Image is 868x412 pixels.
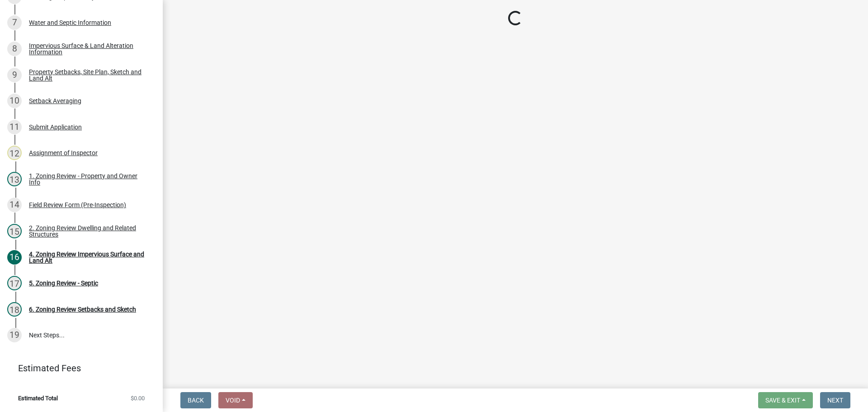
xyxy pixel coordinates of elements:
[7,172,22,186] div: 13
[29,98,81,104] div: Setback Averaging
[29,225,148,237] div: 2. Zoning Review Dwelling and Related Structures
[7,198,22,212] div: 14
[218,392,253,408] button: Void
[7,15,22,30] div: 7
[7,276,22,290] div: 17
[226,397,240,404] span: Void
[29,280,98,286] div: 5. Zoning Review - Septic
[18,395,58,401] span: Estimated Total
[7,328,22,342] div: 19
[29,19,111,26] div: Water and Septic Information
[7,302,22,317] div: 18
[765,397,800,404] span: Save & Exit
[180,392,211,408] button: Back
[7,42,22,56] div: 8
[7,146,22,160] div: 12
[29,202,126,208] div: Field Review Form (Pre-Inspection)
[29,173,148,185] div: 1. Zoning Review - Property and Owner Info
[7,120,22,134] div: 11
[131,395,145,401] span: $0.00
[29,251,148,264] div: 4. Zoning Review Impervious Surface and Land Alt
[188,397,204,404] span: Back
[820,392,850,408] button: Next
[827,397,843,404] span: Next
[7,68,22,82] div: 9
[29,43,148,55] div: Impervious Surface & Land Alteration Information
[29,69,148,81] div: Property Setbacks, Site Plan, Sketch and Land Alt
[758,392,813,408] button: Save & Exit
[7,94,22,108] div: 10
[7,359,148,377] a: Estimated Fees
[29,150,98,156] div: Assignment of Inspector
[7,224,22,238] div: 15
[7,250,22,265] div: 16
[29,306,136,313] div: 6. Zoning Review Setbacks and Sketch
[29,124,82,130] div: Submit Application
